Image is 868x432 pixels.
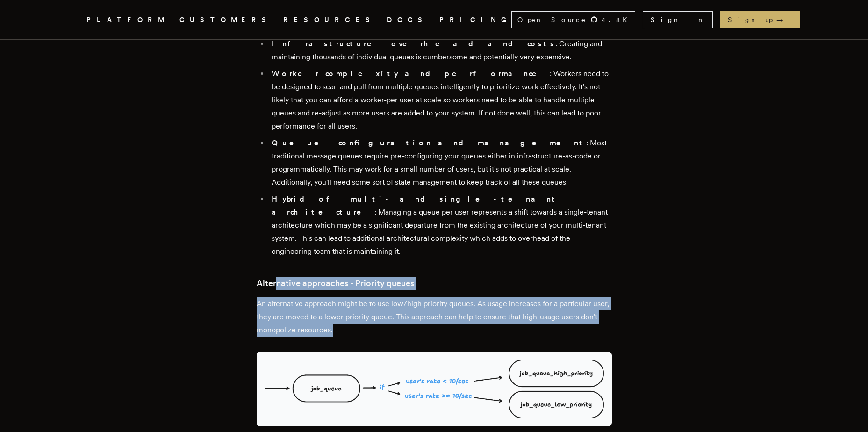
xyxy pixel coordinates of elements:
a: Sign up [720,11,800,28]
button: PLATFORM [86,14,168,26]
li: : Workers need to be designed to scan and pull from multiple queues intelligently to prioritize w... [269,67,612,133]
a: PRICING [439,14,511,26]
span: 4.8 K [602,15,633,24]
button: RESOURCES [283,14,376,26]
p: An alternative approach might be to use low/high priority queues. As usage increases for a partic... [257,297,612,337]
span: Open Source [517,15,587,24]
strong: Hybrid of multi- and single-tenant architecture [272,194,559,216]
img: A visualization of a priority queue that first determines the rate of jobs [257,352,612,426]
li: : Managing a queue per user represents a shift towards a single-tenant architecture which may be ... [269,193,612,258]
a: DOCS [387,14,428,26]
h3: Alternative approaches - Priority queues [257,277,612,290]
li: : Most traditional message queues require pre-configuring your queues either in infrastructure-as... [269,137,612,189]
span: → [776,15,792,24]
li: : Creating and maintaining thousands of individual queues is cumbersome and potentially very expe... [269,37,612,64]
a: CUSTOMERS [179,14,272,26]
strong: Worker complexity and performance [272,69,550,78]
strong: Queue configuration and management [272,138,586,147]
a: Sign In [643,11,713,28]
strong: Infrastructure overhead and costs [272,39,555,48]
